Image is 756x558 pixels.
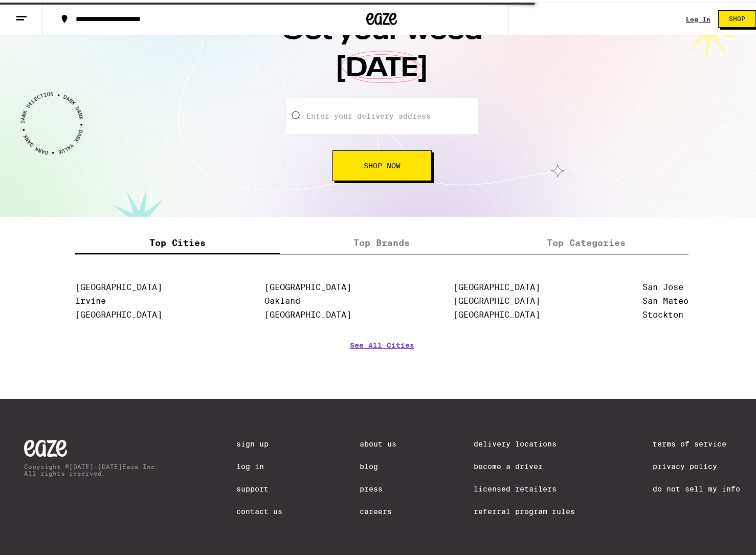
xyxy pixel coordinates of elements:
[653,437,740,445] a: Terms of Service
[718,8,756,25] button: Shop
[474,482,575,490] a: Licensed Retailers
[360,437,396,445] a: About Us
[642,280,683,289] a: San Jose
[264,294,300,303] a: Oakland
[280,230,484,252] label: Top Brands
[236,505,282,513] a: Contact Us
[264,280,351,289] a: [GEOGRAPHIC_DATA]
[75,230,280,252] label: Top Cities
[229,11,536,96] h1: Get your weed [DATE]
[286,96,478,131] input: Enter your delivery address
[236,460,282,468] a: Log In
[332,148,432,178] button: Shop Now
[474,437,575,445] a: Delivery Locations
[75,294,106,303] a: Irvine
[729,13,745,19] span: Shop
[75,230,689,252] div: tabs
[474,505,575,513] a: Referral Program Rules
[75,307,162,317] a: [GEOGRAPHIC_DATA]
[360,482,396,490] a: Press
[484,230,688,252] label: Top Categories
[360,505,396,513] a: Careers
[453,280,540,289] a: [GEOGRAPHIC_DATA]
[653,460,740,468] a: Privacy Policy
[686,13,710,20] a: Log In
[350,339,414,376] a: See All Cities
[653,482,740,490] a: Do Not Sell My Info
[236,437,282,445] a: Sign Up
[642,307,683,317] a: Stockton
[453,294,540,303] a: [GEOGRAPHIC_DATA]
[236,482,282,490] a: Support
[264,307,351,317] a: [GEOGRAPHIC_DATA]
[6,7,74,15] span: Hi. Need any help?
[360,460,396,468] a: Blog
[453,307,540,317] a: [GEOGRAPHIC_DATA]
[642,294,688,303] a: San Mateo
[24,461,159,474] p: Copyright © [DATE]-[DATE] Eaze Inc. All rights reserved.
[75,280,162,289] a: [GEOGRAPHIC_DATA]
[474,460,575,468] a: Become a Driver
[364,160,401,167] span: Shop Now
